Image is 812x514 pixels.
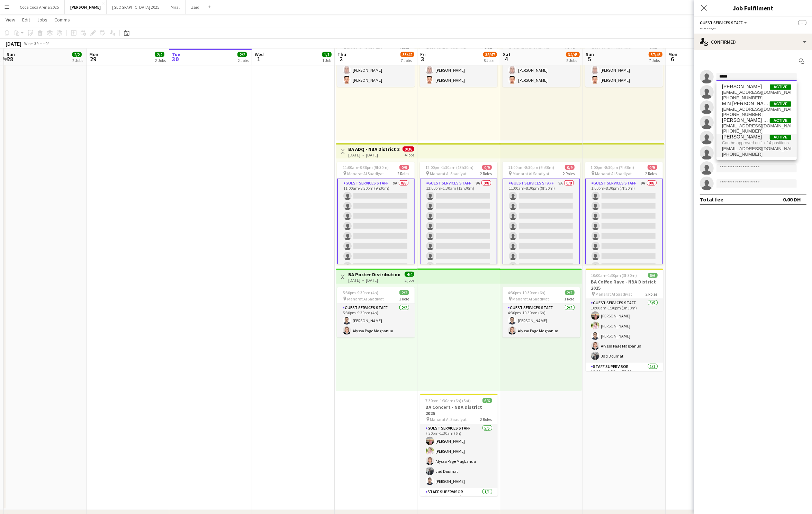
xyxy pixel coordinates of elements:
[37,17,47,23] span: Jobs
[503,51,511,57] span: Sat
[722,84,762,90] span: Minhaz Aziz
[322,58,331,63] div: 1 Job
[700,196,723,203] div: Total fee
[425,165,482,170] span: 12:00pm-1:30am (13h30m) (Sat)
[722,134,762,140] span: Sakib Sayed
[419,55,426,63] span: 3
[722,90,791,95] span: sakibalbajna@gmail.com
[337,179,415,274] app-card-role: Guest Services Staff9A0/811:00am-8:30pm (9h30m)
[646,291,658,297] span: 2 Roles
[426,398,471,403] span: 7:30pm-1:30am (6h) (Sat)
[722,117,770,123] span: Mohammed Jaeid Sakib
[503,304,580,337] app-card-role: Guest Services Staff2/24:30pm-10:30pm (6h)[PERSON_NAME]Alyssa Page Magbanua
[399,296,409,301] span: 1 Role
[6,40,21,47] div: [DATE]
[420,394,498,496] div: 7:30pm-1:30am (6h) (Sat)6/6BA Concert - NBA District 2025 Manarat Al Saadiyat2 RolesGuest Service...
[322,52,332,57] span: 1/1
[107,0,165,14] button: [GEOGRAPHIC_DATA] 2025
[54,17,70,23] span: Comms
[482,398,492,403] span: 6/6
[770,135,791,140] span: Active
[405,272,414,277] span: 4/4
[337,287,415,337] app-job-card: 5:30pm-9:30pm (4h)2/2 Manarat Al Saadiyat1 RoleGuest Services Staff2/25:30pm-9:30pm (4h)[PERSON_N...
[700,20,743,25] span: Guest Services Staff
[7,51,15,57] span: Sun
[172,51,180,57] span: Tue
[72,58,83,63] div: 2 Jobs
[770,101,791,107] span: Active
[430,171,467,176] span: Manarat Al Saadiyat
[399,290,409,295] span: 2/2
[52,15,73,24] a: Comms
[23,41,40,46] span: Week 39
[403,146,414,152] span: 0/36
[586,51,594,57] span: Sun
[586,363,663,386] app-card-role: Staff Supervisor1/110:00am-1:30pm (3h30m)
[722,95,791,101] span: +971508070366
[420,424,498,488] app-card-role: Guest Services Staff5/57:30pm-1:30am (6h)[PERSON_NAME][PERSON_NAME]Alyssa Page MagbanuaJad Doumat...
[405,277,414,283] div: 2 jobs
[668,51,677,57] span: Mon
[591,273,637,278] span: 10:00am-1:30pm (3h30m)
[420,162,497,264] app-job-card: 12:00pm-1:30am (13h30m) (Sat)0/9 Manarat Al Saadiyat2 RolesGuest Services Staff9A0/812:00pm-1:30a...
[586,279,663,291] h3: BA Coffee Rave - NBA District 2025
[405,152,414,157] div: 4 jobs
[337,51,346,57] span: Thu
[513,296,549,301] span: Manarat Al Saadiyat
[165,0,186,14] button: Miral
[3,15,18,24] a: View
[480,171,492,176] span: 2 Roles
[430,417,467,422] span: Manarat Al Saadiyat
[649,58,662,63] div: 7 Jobs
[722,128,791,134] span: +971502441828
[484,58,497,63] div: 8 Jobs
[420,179,497,274] app-card-role: Guest Services Staff9A0/812:00pm-1:30am (13h30m)
[348,271,400,278] h3: BA Poster Distribution - NBA District 2025
[667,55,677,63] span: 6
[155,58,166,63] div: 2 Jobs
[566,58,579,63] div: 8 Jobs
[722,123,791,129] span: mjusakib@gmail.com
[502,55,511,63] span: 4
[508,290,546,295] span: 4:30pm-10:30pm (6h)
[648,165,657,170] span: 0/9
[43,41,49,46] div: +04
[65,0,107,14] button: [PERSON_NAME]
[337,304,415,337] app-card-role: Guest Services Staff2/25:30pm-9:30pm (4h)[PERSON_NAME]Alyssa Page Magbanua
[503,53,580,87] app-card-role: Guest Services Staff2/211:00am-8:30pm (9h30m)[PERSON_NAME][PERSON_NAME]
[6,17,15,23] span: View
[585,179,663,274] app-card-role: Guest Services Staff9A0/81:00pm-8:30pm (7h30m)
[155,52,164,57] span: 2/2
[72,52,82,57] span: 2/2
[503,287,580,337] div: 4:30pm-10:30pm (6h)2/2 Manarat Al Saadiyat1 RoleGuest Services Staff2/24:30pm-10:30pm (6h)[PERSON...
[254,55,264,63] span: 1
[420,404,498,416] h3: BA Concert - NBA District 2025
[585,162,663,264] div: 1:00pm-8:30pm (7h30m)0/9 Manarat Al Saadiyat2 RolesGuest Services Staff9A0/81:00pm-8:30pm (7h30m)
[566,52,580,57] span: 34/43
[348,278,400,283] div: [DATE] → [DATE]
[343,290,378,295] span: 5:30pm-9:30pm (4h)
[595,171,632,176] span: Manarat Al Saadiyat
[798,20,806,25] span: --
[591,165,634,170] span: 1:00pm-8:30pm (7h30m)
[348,146,400,152] h3: BA ADQ - NBA District 2025
[503,179,580,274] app-card-role: Guest Services Staff9A0/811:00am-8:30pm (9h30m)
[19,15,33,24] a: Edit
[503,162,580,264] div: 11:00am-8:30pm (9h30m)0/9 Manarat Al Saadiyat2 RolesGuest Services Staff9A0/811:00am-8:30pm (9h30m)
[694,3,812,12] h3: Job Fulfilment
[6,55,15,63] span: 28
[508,165,554,170] span: 11:00am-8:30pm (9h30m)
[513,171,549,176] span: Manarat Al Saadiyat
[783,196,801,203] div: 0.00 DH
[565,165,575,170] span: 0/9
[700,26,806,31] div: --:-- - --:--
[348,152,400,157] div: [DATE] → [DATE]
[722,152,791,157] span: +971547492044
[420,53,497,87] app-card-role: Guest Services Staff2/212:00pm-1:30am (13h30m)[PERSON_NAME][PERSON_NAME]
[586,299,663,363] app-card-role: Guest Services Staff5/510:00am-1:30pm (3h30m)[PERSON_NAME][PERSON_NAME][PERSON_NAME]Alyssa Page M...
[565,296,575,301] span: 1 Role
[722,107,791,112] span: xtniintx@gmail.com
[646,171,657,176] span: 2 Roles
[480,417,492,422] span: 2 Roles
